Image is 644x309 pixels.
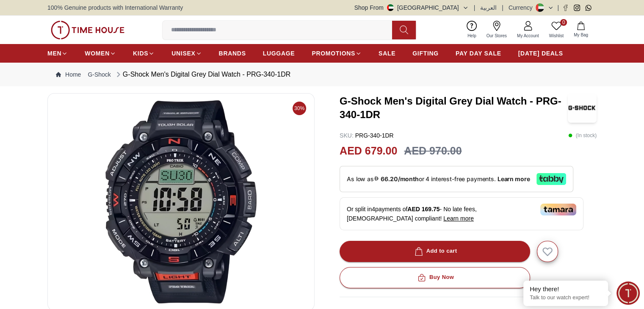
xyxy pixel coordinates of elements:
span: Help [464,33,480,39]
nav: Breadcrumb [47,63,597,86]
span: GIFTING [412,49,439,58]
button: My Bag [569,20,593,40]
span: PAY DAY SALE [456,49,501,58]
div: Hey there! [530,285,602,293]
a: SALE [379,46,395,61]
span: WOMEN [85,49,110,58]
span: | [502,3,503,12]
h3: G-Shock Men's Digital Grey Dial Watch - PRG-340-1DR [340,94,568,121]
a: Facebook [562,5,569,11]
a: PROMOTIONS [312,46,362,61]
a: WOMEN [85,46,116,61]
span: [DATE] DEALS [518,49,563,58]
button: Add to cart [340,241,530,262]
img: Tamara [540,204,576,215]
span: Wishlist [546,33,567,39]
span: MEN [47,49,61,58]
span: Learn more [443,215,474,222]
h3: AED 970.00 [404,143,462,159]
button: Shop From[GEOGRAPHIC_DATA] [354,3,469,12]
p: PRG-340-1DR [340,131,394,140]
div: Buy Now [416,273,454,282]
div: Chat Widget [616,281,640,305]
span: My Account [514,33,542,39]
a: PAY DAY SALE [456,46,501,61]
span: 30% [293,102,306,115]
a: UNISEX [171,46,202,61]
button: العربية [480,3,497,12]
a: Instagram [574,5,580,11]
img: United Arab Emirates [387,4,394,11]
a: KIDS [133,46,155,61]
a: Whatsapp [585,5,591,11]
span: My Bag [570,32,591,38]
a: LUGGAGE [263,46,295,61]
div: Add to cart [413,246,457,256]
span: 0 [560,19,567,26]
a: 0Wishlist [544,19,569,41]
p: ( In stock ) [568,131,597,140]
a: [DATE] DEALS [518,46,563,61]
a: BRANDS [219,46,246,61]
span: Our Stores [483,33,510,39]
span: LUGGAGE [263,49,295,58]
img: G-Shock Men's Digital Grey Dial Watch - PRG-340-1DR [55,100,307,303]
a: Home [56,70,81,79]
span: BRANDS [219,49,246,58]
div: G-Shock Men's Digital Grey Dial Watch - PRG-340-1DR [114,69,290,80]
span: KIDS [133,49,148,58]
img: ... [51,21,124,39]
h2: AED 679.00 [340,143,397,159]
a: MEN [47,46,68,61]
span: SALE [379,49,395,58]
div: Or split in 4 payments of - No late fees, [DEMOGRAPHIC_DATA] compliant! [340,197,583,230]
span: 100% Genuine products with International Warranty [47,3,183,12]
span: AED 169.75 [407,206,439,212]
span: UNISEX [171,49,195,58]
img: G-Shock Men's Digital Grey Dial Watch - PRG-340-1DR [568,93,597,123]
a: GIFTING [412,46,439,61]
a: Our Stores [481,19,512,41]
span: | [557,3,559,12]
a: Help [462,19,481,41]
p: Talk to our watch expert! [530,294,602,301]
span: SKU : [340,132,354,139]
span: PROMOTIONS [312,49,355,58]
button: Buy Now [340,267,530,288]
a: G-Shock [88,70,111,79]
span: | [474,3,475,12]
div: Currency [509,3,536,12]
